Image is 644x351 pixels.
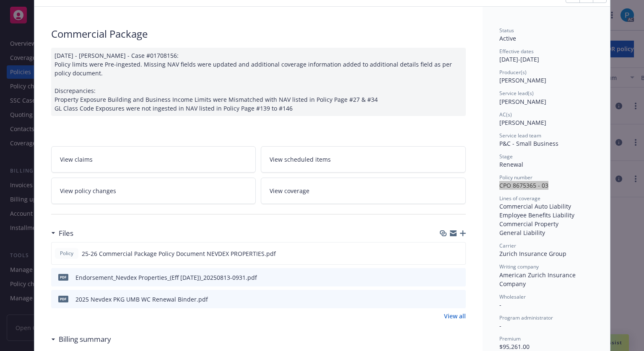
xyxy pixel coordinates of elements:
[261,178,466,204] a: View coverage
[499,132,541,139] span: Service lead team
[499,271,577,288] span: American Zurich Insurance Company
[499,90,534,97] span: Service lead(s)
[51,334,111,345] div: Billing summary
[499,119,546,126] span: [PERSON_NAME]
[441,249,448,258] button: download file
[499,76,546,84] span: [PERSON_NAME]
[60,186,116,195] span: View policy changes
[499,111,512,118] span: AC(s)
[499,301,501,309] span: -
[58,274,68,280] span: pdf
[499,153,513,160] span: Stage
[51,146,256,173] a: View claims
[499,195,540,202] span: Lines of coverage
[499,250,566,258] span: Zurich Insurance Group
[75,295,208,304] div: 2025 Nevdex PKG UMB WC Renewal Binder.pdf
[261,146,466,173] a: View scheduled items
[441,295,448,304] button: download file
[270,155,331,164] span: View scheduled items
[499,293,526,300] span: Wholesaler
[82,249,276,258] span: 25-26 Commercial Package Policy Document NEVDEX PROPERTIES.pdf
[59,334,111,345] h3: Billing summary
[59,228,73,239] h3: Files
[499,263,539,270] span: Writing company
[441,273,448,282] button: download file
[499,335,521,342] span: Premium
[455,295,462,304] button: preview file
[499,98,546,106] span: [PERSON_NAME]
[499,69,527,76] span: Producer(s)
[499,139,558,147] span: P&C - Small Business
[499,219,593,228] div: Commercial Property
[455,273,462,282] button: preview file
[499,228,593,237] div: General Liability
[454,249,462,258] button: preview file
[75,273,257,282] div: Endorsement_Nevdex Properties_(Eff [DATE])_20250813-0931.pdf
[60,155,93,164] span: View claims
[499,343,530,351] span: $95,261.00
[499,181,548,189] span: CPO 8675365 - 03
[51,27,466,41] div: Commercial Package
[499,242,516,249] span: Carrier
[58,250,75,257] span: Policy
[444,312,466,320] a: View all
[51,228,73,239] div: Files
[270,186,309,195] span: View coverage
[499,174,532,181] span: Policy number
[499,48,593,64] div: [DATE] - [DATE]
[51,178,256,204] a: View policy changes
[499,322,501,330] span: -
[499,34,516,42] span: Active
[51,48,466,116] div: [DATE] - [PERSON_NAME] - Case #01708156: Policy limits were Pre-ingested. Missing NAV fields were...
[499,202,593,211] div: Commercial Auto Liability
[499,48,534,55] span: Effective dates
[499,314,553,321] span: Program administrator
[499,160,523,168] span: Renewal
[499,211,593,219] div: Employee Benefits Liability
[499,27,514,34] span: Status
[58,296,68,302] span: pdf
